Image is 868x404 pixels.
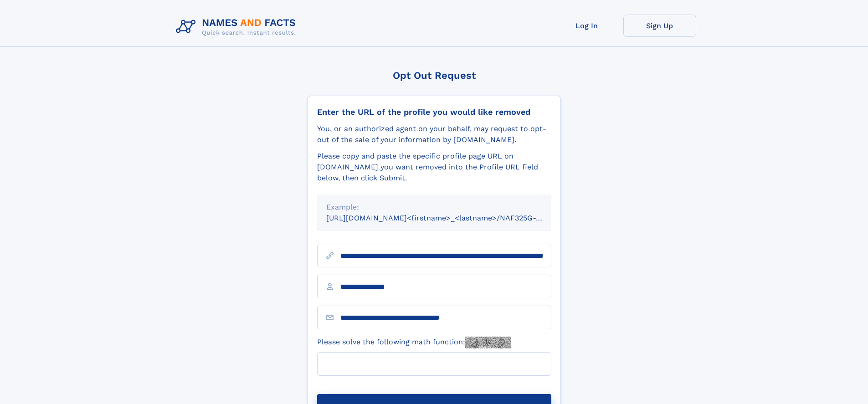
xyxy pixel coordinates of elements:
[550,15,623,37] a: Log In
[308,70,561,81] div: Opt Out Request
[317,337,511,348] label: Please solve the following math function:
[317,151,551,184] div: Please copy and paste the specific profile page URL on [DOMAIN_NAME] you want removed into the Pr...
[172,15,303,39] img: Logo Names and Facts
[317,123,551,145] div: You, or an authorized agent on your behalf, may request to opt-out of the sale of your informatio...
[623,15,696,37] a: Sign Up
[326,214,569,222] small: [URL][DOMAIN_NAME]<firstname>_<lastname>/NAF325G-xxxxxxxx
[317,107,551,117] div: Enter the URL of the profile you would like removed
[326,202,542,213] div: Example:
